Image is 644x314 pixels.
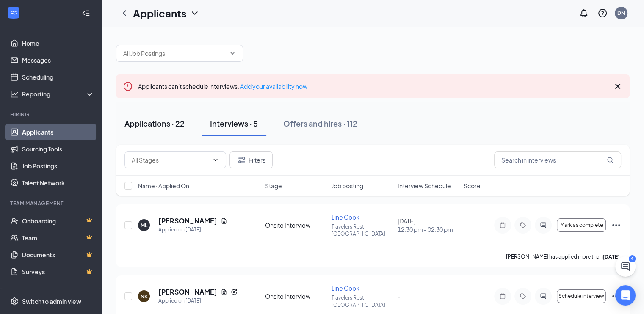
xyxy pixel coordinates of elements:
a: Talent Network [22,174,94,191]
div: Open Intercom Messenger [615,285,636,306]
svg: ActiveChat [538,222,548,229]
svg: Collapse [82,9,90,17]
svg: Error [123,81,133,91]
a: OnboardingCrown [22,212,94,229]
div: NK [141,293,148,300]
a: Messages [22,52,94,69]
svg: ChatActive [620,262,630,272]
svg: Tag [518,222,528,229]
a: Scheduling [22,69,94,85]
input: Search in interviews [494,151,621,168]
button: Mark as complete [557,218,606,232]
span: Job posting [332,182,363,190]
svg: Note [498,293,508,300]
button: ChatActive [615,256,636,277]
span: Line Cook [332,213,359,221]
button: Schedule interview [557,289,606,303]
svg: Document [221,218,227,224]
div: Team Management [10,200,93,207]
svg: Note [498,222,508,229]
span: Score [464,182,481,190]
div: Switch to admin view [22,297,81,306]
span: Mark as complete [560,222,603,228]
button: Filter Filters [229,151,273,168]
svg: ChevronDown [229,50,236,57]
p: Travelers Rest, [GEOGRAPHIC_DATA] [332,223,392,237]
svg: QuestionInfo [597,8,608,18]
p: [PERSON_NAME] has applied more than . [506,253,621,260]
svg: ChevronDown [190,8,200,18]
b: [DATE] [603,253,620,260]
svg: Notifications [579,8,589,18]
input: All Stages [132,155,209,165]
span: Name · Applied On [138,182,189,190]
a: Add your availability now [240,83,307,90]
h5: [PERSON_NAME] [158,287,217,297]
h5: [PERSON_NAME] [158,216,217,226]
svg: Settings [10,297,19,306]
span: Applicants can't schedule interviews. [138,83,307,90]
span: Schedule interview [558,293,604,299]
a: DocumentsCrown [22,246,94,263]
div: Onsite Interview [265,292,326,300]
svg: Ellipses [611,220,621,230]
span: 12:30 pm - 02:30 pm [398,225,459,234]
a: SurveysCrown [22,263,94,280]
div: DN [617,9,625,17]
svg: Reapply [231,289,238,295]
span: Stage [265,182,282,190]
span: - [398,292,401,300]
div: Interviews · 5 [210,118,258,129]
input: All Job Postings [123,49,226,58]
span: Interview Schedule [398,182,451,190]
div: Applied on [DATE] [158,297,238,305]
a: Applicants [22,124,94,140]
h1: Applicants [133,6,186,20]
svg: Analysis [10,90,19,98]
div: Reporting [22,90,95,98]
a: TeamCrown [22,229,94,246]
svg: Cross [613,81,623,91]
svg: WorkstreamLogo [9,8,18,17]
div: Applications · 22 [124,118,185,129]
p: Travelers Rest, [GEOGRAPHIC_DATA] [332,294,392,308]
svg: ChevronLeft [119,8,130,18]
svg: ActiveChat [538,293,548,300]
div: 4 [629,255,636,262]
svg: Tag [518,293,528,300]
a: Sourcing Tools [22,140,94,157]
div: [DATE] [398,217,459,234]
div: Hiring [10,111,93,118]
div: Applied on [DATE] [158,226,227,234]
svg: MagnifyingGlass [607,157,614,163]
div: Offers and hires · 112 [283,118,357,129]
svg: Ellipses [611,291,621,301]
div: Onsite Interview [265,221,326,229]
svg: Filter [237,155,247,165]
a: Job Postings [22,157,94,174]
svg: ChevronDown [212,157,219,163]
div: ML [141,222,147,229]
span: Line Cook [332,284,359,292]
a: Home [22,35,94,52]
svg: Document [221,289,227,295]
